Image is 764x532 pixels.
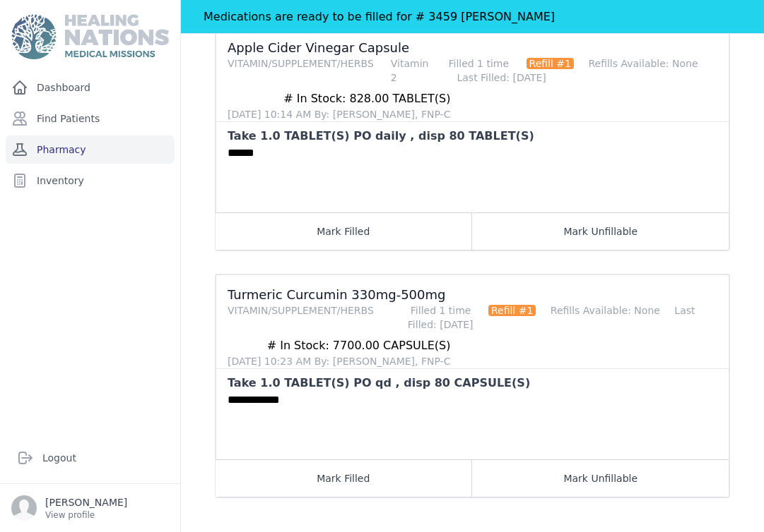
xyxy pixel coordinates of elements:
[228,128,534,145] div: Take 1.0 TABLET(S) PO daily , disp 80 TABLET(S)
[45,495,127,509] p: [PERSON_NAME]
[216,212,472,250] button: Mark Filled
[391,56,429,85] div: Vitamin 2
[6,73,175,102] a: Dashboard
[228,40,717,85] h3: Apple Cider Vinegar Capsule
[228,375,530,392] div: Take 1.0 TABLET(S) PO qd , disp 80 CAPSULE(S)
[473,459,729,497] button: Mark Unfillable
[6,167,175,195] a: Inventory
[588,58,698,69] span: Refills Available: None
[551,305,660,316] span: Refills Available: None
[457,72,546,83] span: Last Filled: [DATE]
[228,337,450,354] div: # In Stock: 7700.00 CAPSULE(S)
[45,509,127,521] p: View profile
[408,305,695,330] span: Last Filled: [DATE]
[445,58,512,69] span: Filled 1 time
[11,495,169,521] a: [PERSON_NAME] View profile
[228,56,374,85] div: VITAMIN/SUPPLEMENT/HERBS
[527,58,574,69] span: Refill #1
[408,305,474,316] span: Filled 1 time
[473,212,729,250] button: Mark Unfillable
[228,90,450,107] div: # In Stock: 828.00 TABLET(S)
[11,444,169,472] a: Logout
[228,107,450,121] div: [DATE] 10:14 AM By: [PERSON_NAME], FNP-C
[228,303,374,332] div: VITAMIN/SUPPLEMENT/HERBS
[6,104,175,133] a: Find Patients
[6,135,175,164] a: Pharmacy
[228,354,450,368] div: [DATE] 10:23 AM By: [PERSON_NAME], FNP-C
[228,286,717,332] h3: Turmeric Curcumin 330mg-500mg
[216,459,472,497] button: Mark Filled
[11,14,168,59] img: Medical Missions EMR
[488,305,536,316] span: Refill #1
